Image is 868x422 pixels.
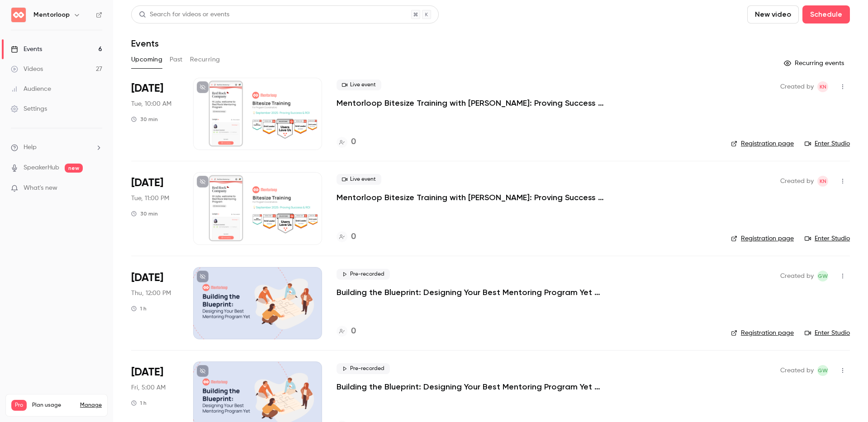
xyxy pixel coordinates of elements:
span: Plan usage [32,402,75,409]
h6: Mentorloop [33,10,70,19]
span: Created by [780,271,814,281]
a: Enter Studio [805,328,850,338]
a: Registration page [731,234,794,243]
button: Schedule [802,5,850,23]
a: Enter Studio [805,234,850,243]
span: What's new [24,183,57,193]
div: Settings [11,104,47,113]
a: Enter Studio [805,139,850,148]
span: Pro [11,400,27,411]
h1: Events [131,38,159,49]
div: Sep 23 Tue, 2:00 PM (Europe/London) [131,172,179,244]
div: 1 h [131,399,147,407]
span: Help [24,143,37,152]
li: help-dropdown-opener [11,143,102,152]
button: New video [747,5,799,23]
span: Live event [337,80,381,90]
div: Videos [11,65,43,74]
button: Upcoming [131,52,162,67]
span: [DATE] [131,81,163,96]
span: [DATE] [131,176,163,190]
span: Kristin Nankervis [817,176,828,187]
a: Mentorloop Bitesize Training with [PERSON_NAME]: Proving Success & ROI [337,192,608,203]
span: KN [820,176,826,187]
span: new [65,164,83,173]
span: [DATE] [131,271,163,285]
iframe: Noticeable Trigger [91,184,102,192]
div: Events [11,45,42,54]
h4: 0 [351,231,356,243]
button: Past [170,52,183,67]
a: 0 [337,136,356,148]
span: GW [818,271,828,281]
a: Building the Blueprint: Designing Your Best Mentoring Program Yet ([GEOGRAPHIC_DATA]) [337,381,608,392]
span: Pre-recorded [337,363,390,374]
h4: 0 [351,136,356,148]
h4: 0 [351,325,356,338]
span: Created by [780,365,814,376]
span: KN [820,81,826,92]
button: Recurring events [780,56,850,70]
span: Tue, 10:00 AM [131,99,171,108]
span: Thu, 12:00 PM [131,289,171,298]
span: Created by [780,81,814,92]
img: Mentorloop [11,8,26,22]
span: Live event [337,174,381,185]
div: Search for videos or events [139,10,229,19]
a: 0 [337,231,356,243]
span: Grace Winstanley [817,271,828,281]
a: 0 [337,325,356,338]
a: SpeakerHub [24,163,59,173]
span: GW [818,365,828,376]
span: [DATE] [131,365,163,380]
button: Recurring [190,52,220,67]
div: Sep 23 Tue, 10:00 AM (Australia/Melbourne) [131,78,179,150]
a: Registration page [731,328,794,338]
span: Grace Winstanley [817,365,828,376]
div: Audience [11,84,51,94]
div: 1 h [131,305,147,312]
div: Sep 25 Thu, 12:00 PM (Australia/Melbourne) [131,267,179,339]
span: Fri, 5:00 AM [131,383,166,392]
a: Manage [80,402,102,409]
span: Kristin Nankervis [817,81,828,92]
span: Created by [780,176,814,187]
a: Mentorloop Bitesize Training with [PERSON_NAME]: Proving Success & ROI [337,98,608,108]
a: Registration page [731,139,794,148]
span: Pre-recorded [337,269,390,280]
div: 30 min [131,116,158,123]
span: Tue, 11:00 PM [131,194,169,203]
div: 30 min [131,210,158,217]
a: Building the Blueprint: Designing Your Best Mentoring Program Yet (ANZ) [337,287,608,298]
